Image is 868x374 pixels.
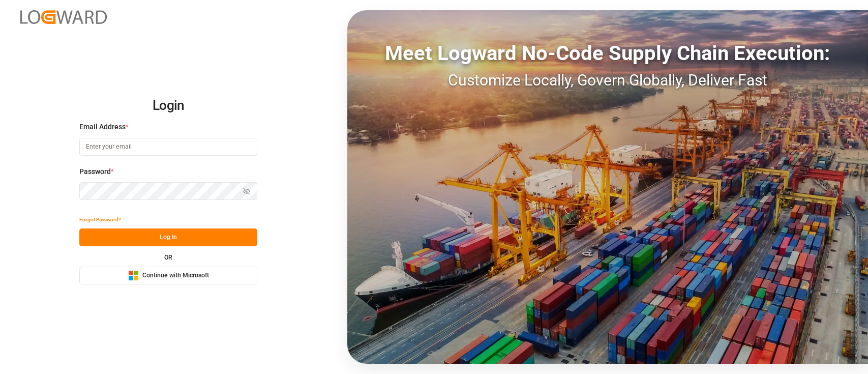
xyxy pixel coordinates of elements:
span: Password [79,166,111,177]
button: Forgot Password? [79,211,121,228]
span: Email Address [79,122,126,132]
div: Customize Locally, Govern Globally, Deliver Fast [347,69,868,92]
small: OR [164,254,172,261]
img: Logward_new_orange.png [20,10,107,24]
button: Log In [79,228,257,246]
span: Continue with Microsoft [142,271,209,280]
input: Enter your email [79,138,257,156]
div: Meet Logward No-Code Supply Chain Execution: [347,38,868,69]
button: Continue with Microsoft [79,267,257,284]
h2: Login [79,90,257,122]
